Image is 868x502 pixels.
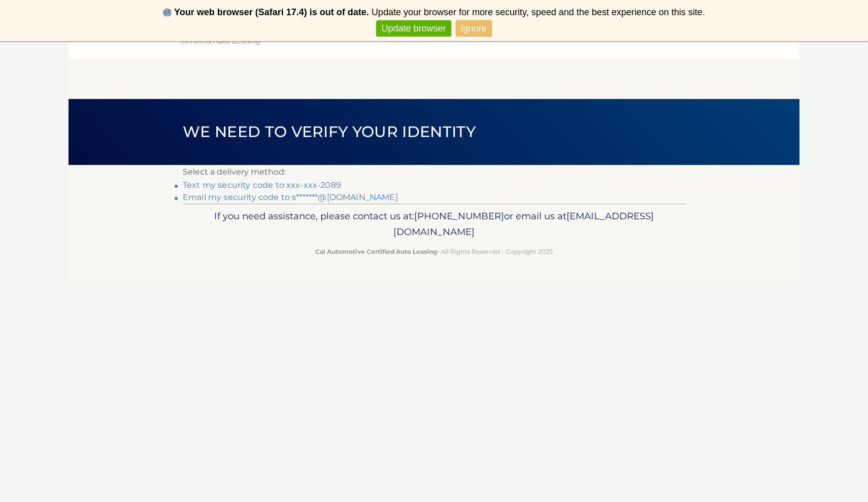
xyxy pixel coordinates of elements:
[189,208,679,241] p: If you need assistance, please contact us at: or email us at
[174,7,369,17] b: Your web browser (Safari 17.4) is out of date.
[183,165,685,179] p: Select a delivery method:
[456,20,492,37] a: Ignore
[183,180,341,190] a: Text my security code to xxx-xxx-2089
[376,20,451,37] a: Update browser
[414,210,504,222] span: [PHONE_NUMBER]
[183,122,476,141] span: We need to verify your identity
[372,7,705,17] span: Update your browser for more security, speed and the best experience on this site.
[189,246,679,257] p: - All Rights Reserved - Copyright 2025
[315,248,437,255] strong: Cal Automotive Certified Auto Leasing
[183,192,398,202] a: Email my security code to s*******@[DOMAIN_NAME]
